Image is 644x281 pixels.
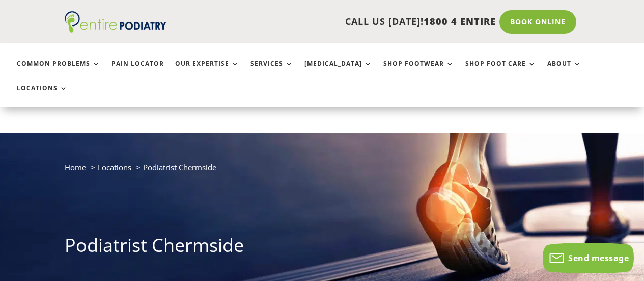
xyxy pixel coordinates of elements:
[383,60,454,82] a: Shop Footwear
[17,60,100,82] a: Common Problems
[111,60,164,82] a: Pain Locator
[65,233,580,263] h1: Podiatrist Chermside
[180,15,496,29] p: CALL US [DATE]!
[175,60,239,82] a: Our Expertise
[65,161,580,182] nav: breadcrumb
[250,60,293,82] a: Services
[17,85,68,107] a: Locations
[98,162,131,172] a: Locations
[465,60,536,82] a: Shop Foot Care
[424,15,496,28] span: 1800 4 ENTIRE
[65,24,166,35] a: Entire Podiatry
[547,60,581,82] a: About
[304,60,372,82] a: [MEDICAL_DATA]
[65,11,166,33] img: logo (1)
[543,243,634,273] button: Send message
[65,162,86,172] a: Home
[568,252,629,264] span: Send message
[499,10,576,34] a: Book Online
[143,162,216,172] span: Podiatrist Chermside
